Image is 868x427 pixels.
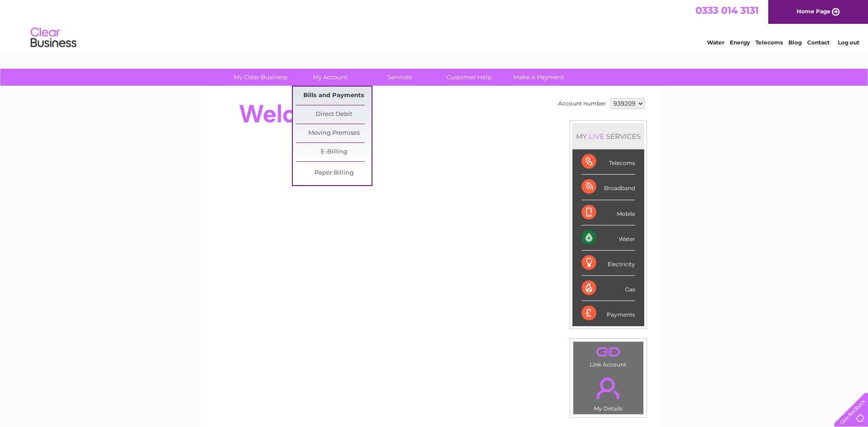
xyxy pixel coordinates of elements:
[218,5,651,44] div: Clear Business is a trading name of Verastar Limited (registered in [GEOGRAPHIC_DATA] No. 3667643...
[807,39,830,46] a: Contact
[296,124,372,142] a: Moving Premises
[296,143,372,161] a: E-Billing
[755,39,783,46] a: Telecoms
[730,39,750,46] a: Energy
[788,39,802,46] a: Blog
[582,149,635,175] div: Telecoms
[296,105,372,124] a: Direct Debit
[582,251,635,276] div: Electricity
[223,69,298,86] a: My Clear Business
[296,164,372,182] a: Paper Billing
[573,370,644,415] td: My Details
[576,344,641,360] a: .
[582,301,635,326] div: Payments
[573,341,644,370] td: Link Account
[292,69,368,86] a: My Account
[572,123,644,149] div: MY SERVICES
[695,5,759,16] a: 0333 014 3131
[582,175,635,200] div: Broadband
[296,87,372,105] a: Bills and Payments
[501,69,577,86] a: Make A Payment
[582,225,635,251] div: Water
[556,96,608,111] td: Account number
[362,69,437,86] a: Services
[30,24,77,52] img: logo.png
[587,132,606,141] div: LIVE
[431,69,507,86] a: Customer Help
[838,39,859,46] a: Log out
[576,372,641,404] a: .
[707,39,724,46] a: Water
[582,200,635,225] div: Mobile
[582,276,635,301] div: Gas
